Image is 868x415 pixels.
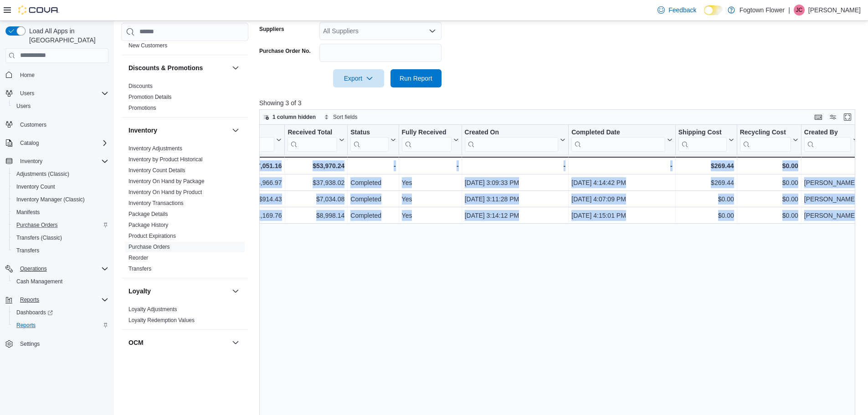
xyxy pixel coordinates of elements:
[230,337,241,348] button: OCM
[16,196,85,203] span: Inventory Manager (Classic)
[9,206,112,219] button: Manifests
[128,306,177,313] span: Loyalty Adjustments
[128,42,167,49] span: New Customers
[259,47,311,55] label: Purchase Order No.
[804,160,859,171] div: -
[288,160,344,171] div: $53,970.24
[5,65,108,374] nav: Complex example
[128,126,157,135] h3: Inventory
[16,119,50,130] a: Customers
[13,207,108,218] span: Manifests
[796,5,803,15] span: JC
[128,104,156,112] span: Promotions
[654,1,700,19] a: Feedback
[16,156,46,167] button: Inventory
[16,156,108,167] span: Inventory
[20,265,47,272] span: Operations
[13,169,108,179] span: Adjustments (Classic)
[259,98,862,108] p: Showing 3 of 3
[121,304,248,329] div: Loyalty
[401,160,458,171] div: -
[13,307,108,318] span: Dashboards
[128,221,168,229] span: Package History
[260,112,319,123] button: 1 column hidden
[13,232,66,243] a: Transfers (Classic)
[13,276,108,287] span: Cash Management
[464,160,565,171] div: -
[704,5,723,15] input: Dark Mode
[128,63,228,72] button: Discounts & Promotions
[13,181,108,192] span: Inventory Count
[16,138,42,149] button: Catalog
[20,296,39,303] span: Reports
[16,170,69,178] span: Adjustments (Classic)
[740,160,798,171] div: $0.00
[16,309,53,316] span: Dashboards
[13,194,108,205] span: Inventory Manager (Classic)
[333,113,357,121] span: Sort fields
[128,266,151,272] a: Transfers
[20,72,35,79] span: Home
[128,42,167,49] a: New Customers
[9,168,112,180] button: Adjustments (Classic)
[128,167,185,174] a: Inventory Count Details
[16,183,55,190] span: Inventory Count
[13,194,88,205] a: Inventory Manager (Classic)
[16,221,58,229] span: Purchase Orders
[2,68,112,82] button: Home
[13,181,59,192] a: Inventory Count
[121,143,248,278] div: Inventory
[2,87,112,100] button: Users
[259,26,284,33] label: Suppliers
[128,126,228,135] button: Inventory
[128,189,202,196] span: Inventory On Hand by Product
[16,294,108,305] span: Reports
[128,178,205,184] a: Inventory On Hand by Package
[128,156,203,163] a: Inventory by Product Historical
[813,112,824,123] button: Keyboard shortcuts
[9,231,112,244] button: Transfers (Classic)
[13,101,108,112] span: Users
[13,169,73,179] a: Adjustments (Classic)
[16,278,62,285] span: Cash Management
[16,338,108,349] span: Settings
[128,105,156,111] a: Promotions
[16,209,40,216] span: Manifests
[128,222,168,228] a: Package History
[128,63,203,72] h3: Discounts & Promotions
[128,244,170,250] a: Purchase Orders
[128,94,172,100] a: Promotion Details
[2,137,112,149] button: Catalog
[9,319,112,332] button: Reports
[13,207,43,218] a: Manifests
[230,62,241,73] button: Discounts & Promotions
[9,180,112,193] button: Inventory Count
[230,286,241,297] button: Loyalty
[20,90,34,97] span: Users
[128,93,172,101] span: Promotion Details
[808,5,861,15] p: [PERSON_NAME]
[320,112,361,123] button: Sort fields
[16,119,108,130] span: Customers
[128,178,205,185] span: Inventory On Hand by Package
[16,70,38,81] a: Home
[16,138,108,149] span: Catalog
[128,233,176,239] a: Product Expirations
[13,220,62,231] a: Purchase Orders
[128,254,148,261] span: Reorder
[13,276,66,287] a: Cash Management
[13,320,39,331] a: Reports
[9,100,112,113] button: Users
[16,102,31,110] span: Users
[128,338,228,347] button: OCM
[16,338,43,349] a: Settings
[333,69,384,87] button: Export
[20,340,40,348] span: Settings
[9,306,112,319] a: Dashboards
[20,158,42,165] span: Inventory
[16,69,108,81] span: Home
[128,232,176,240] span: Product Expirations
[2,293,112,306] button: Reports
[26,26,108,45] span: Load All Apps in [GEOGRAPHIC_DATA]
